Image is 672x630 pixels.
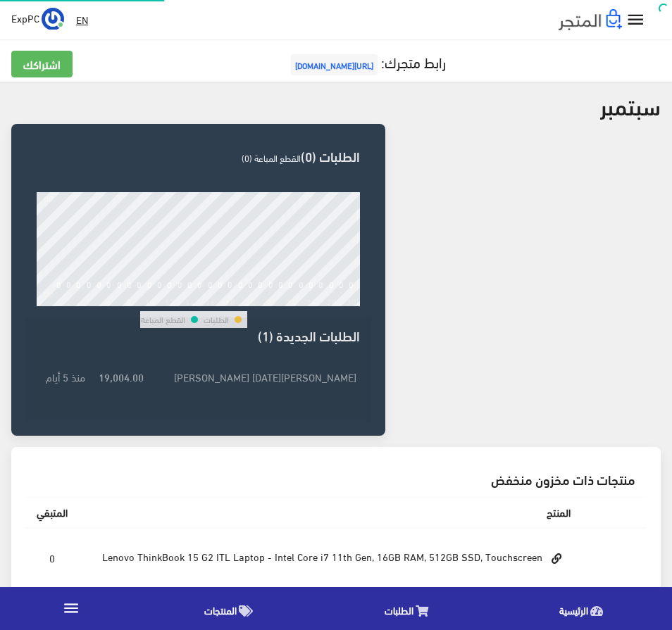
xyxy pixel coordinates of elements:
[327,296,337,306] div: 28
[37,149,360,163] h3: الطلبات (0)
[203,311,230,328] td: الطلبات
[246,296,256,306] div: 20
[42,8,64,30] img: ...
[11,51,73,77] a: اشتراكك
[147,365,360,388] td: [PERSON_NAME][DATE] [PERSON_NAME]
[497,591,672,626] a: الرئيسية
[225,296,235,306] div: 18
[62,599,80,617] i: 
[79,528,582,589] td: Lenovo ThinkBook 15 G2 ITL Laptop - Intel Core i7 11th Gen, 16GB RAM, 512GB SSD, Touchscreen
[559,601,588,619] span: الرئيسية
[323,591,497,626] a: الطلبات
[626,10,646,30] i: 
[87,296,92,306] div: 4
[185,296,195,306] div: 14
[559,9,622,30] img: .
[600,93,661,118] h2: سبتمبر
[99,369,144,384] strong: 19,004.00
[76,11,88,28] u: EN
[140,311,186,328] td: القطع المباعة
[145,296,155,306] div: 10
[242,149,301,166] span: القطع المباعة (0)
[206,296,216,306] div: 16
[347,296,356,306] div: 30
[306,296,316,306] div: 26
[266,296,276,306] div: 22
[165,296,175,306] div: 12
[142,591,322,626] a: المنتجات
[70,7,94,32] a: EN
[204,601,237,619] span: المنتجات
[25,528,79,589] td: 0
[37,329,360,342] h3: الطلبات الجديدة (1)
[11,7,64,30] a: ... ExpPC
[127,296,132,306] div: 8
[291,54,378,75] span: [URL][DOMAIN_NAME]
[66,296,71,306] div: 2
[286,296,296,306] div: 24
[287,49,446,75] a: رابط متجرك:[URL][DOMAIN_NAME]
[79,497,582,527] th: المنتج
[37,472,635,486] h3: منتجات ذات مخزون منخفض
[25,497,79,527] th: المتبقي
[106,296,111,306] div: 6
[11,9,39,27] span: ExpPC
[385,601,413,619] span: الطلبات
[37,365,89,388] td: منذ 5 أيام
